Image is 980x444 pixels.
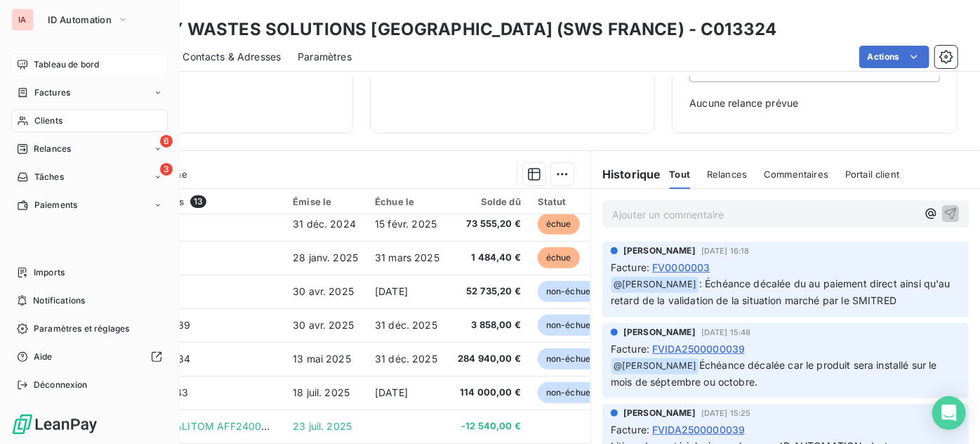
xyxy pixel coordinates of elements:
[538,348,599,370] span: non-échue
[456,419,521,433] span: -12 540,00 €
[538,281,599,302] span: non-échue
[456,251,521,265] span: 1 484,40 €
[34,171,64,183] span: Tâches
[375,353,437,365] span: 31 déc. 2025
[34,58,99,71] span: Tableau de bord
[11,346,168,368] a: Aide
[48,14,112,25] span: ID Automation
[293,285,354,297] span: 30 avr. 2025
[97,195,276,208] div: Pièces comptables
[375,218,437,230] span: 15 févr. 2025
[124,17,776,42] h3: SUSTY WASTES SOLUTIONS [GEOGRAPHIC_DATA] (SWS FRANCE) - C013324
[34,143,71,155] span: Relances
[859,46,929,68] button: Actions
[456,318,521,332] span: 3 858,00 €
[701,328,751,337] span: [DATE] 15:48
[34,115,62,127] span: Clients
[701,247,750,255] span: [DATE] 16:18
[375,252,439,263] span: 31 mars 2025
[293,319,354,331] span: 30 avr. 2025
[34,199,77,211] span: Paiements
[689,96,940,110] span: Aucune relance prévue
[611,277,698,293] span: @ [PERSON_NAME]
[293,420,352,432] span: 23 juil. 2025
[293,218,356,230] span: 31 déc. 2024
[160,135,173,148] span: 6
[160,163,173,176] span: 3
[611,359,940,388] span: Échéance décalée car le produit sera installé sur le mois de séptembre ou octobre.
[293,386,350,398] span: 18 juil. 2025
[293,353,351,365] span: 13 mai 2025
[623,326,696,339] span: [PERSON_NAME]
[34,266,65,279] span: Imports
[652,422,745,437] span: FVIDA2500000039
[538,382,599,403] span: non-échue
[375,285,408,297] span: [DATE]
[611,260,649,275] span: Facture :
[538,247,580,268] span: échue
[845,169,899,180] span: Portail client
[670,169,691,180] span: Tout
[538,196,599,207] div: Statut
[11,413,98,436] img: Logo LeanPay
[375,196,439,207] div: Échue le
[538,315,599,336] span: non-échue
[456,285,521,299] span: 52 735,20 €
[701,409,751,417] span: [DATE] 15:25
[34,379,88,391] span: Déconnexion
[190,195,206,208] span: 13
[652,341,745,356] span: FVIDA2500000039
[652,260,710,275] span: FV0000003
[97,420,342,432] span: Virement VIRT CALITOM AFF2400438 SWS [DATE]
[591,166,661,183] h6: Historique
[623,407,696,419] span: [PERSON_NAME]
[34,351,53,363] span: Aide
[293,252,358,263] span: 28 janv. 2025
[764,169,828,180] span: Commentaires
[375,386,408,398] span: [DATE]
[707,169,747,180] span: Relances
[298,50,352,64] span: Paramètres
[33,294,85,307] span: Notifications
[34,322,129,335] span: Paramètres et réglages
[456,386,521,400] span: 114 000,00 €
[34,86,70,99] span: Factures
[11,8,34,31] div: IA
[932,396,966,430] div: Open Intercom Messenger
[375,319,437,331] span: 31 déc. 2025
[611,422,649,437] span: Facture :
[611,358,698,374] span: @ [PERSON_NAME]
[456,196,521,207] div: Solde dû
[611,341,649,356] span: Facture :
[456,217,521,231] span: 73 555,20 €
[183,50,281,64] span: Contacts & Adresses
[293,196,358,207] div: Émise le
[623,244,696,257] span: [PERSON_NAME]
[538,214,580,235] span: échue
[456,352,521,366] span: 284 940,00 €
[611,277,953,306] span: : Échéance décalée du au paiement direct ainsi qu'au retard de la validation de la situation marc...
